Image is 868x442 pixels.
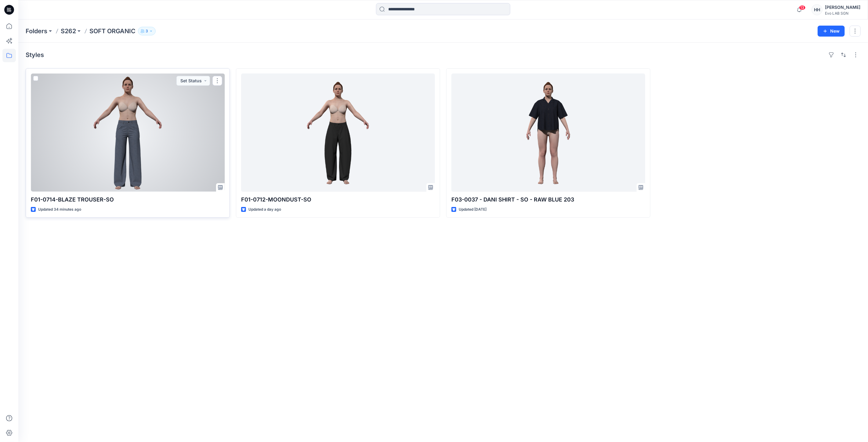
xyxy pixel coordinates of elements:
[248,206,281,213] p: Updated a day ago
[146,28,148,34] p: 3
[138,27,156,35] button: 3
[799,5,806,10] span: 13
[459,206,486,213] p: Updated [DATE]
[31,73,225,192] a: F01-0714-BLAZE TROUSER-SO
[61,27,76,35] a: S262
[451,195,645,204] p: F03-0037 - DANI SHIRT - SO - RAW BLUE 203
[818,26,845,37] button: New
[241,195,435,204] p: F01-0712-MOONDUST-SO
[31,195,225,204] p: F01-0714-BLAZE TROUSER-SO
[825,4,860,11] div: [PERSON_NAME]
[451,73,645,192] a: F03-0037 - DANI SHIRT - SO - RAW BLUE 203
[26,51,44,59] h4: Styles
[26,27,47,35] a: Folders
[89,27,136,35] p: SOFT ORGANIC
[825,11,860,16] div: Evo LAB SGN
[241,73,435,192] a: F01-0712-MOONDUST-SO
[812,4,823,15] div: HH
[38,206,81,213] p: Updated 34 minutes ago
